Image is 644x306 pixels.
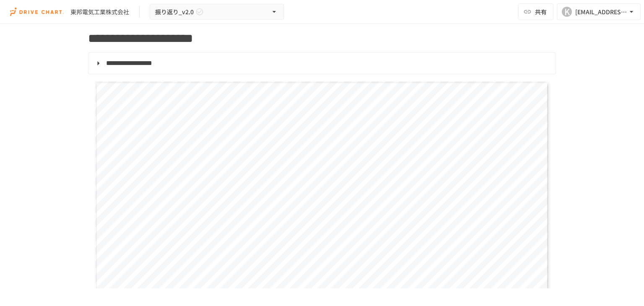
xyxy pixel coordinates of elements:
[562,7,572,17] div: K
[535,7,547,16] span: 共有
[10,5,64,18] img: i9VDDS9JuLRLX3JIUyK59LcYp6Y9cayLPHs4hOxMB9W
[150,4,284,20] button: 振り返り_v2.0
[518,3,553,20] button: 共有
[155,7,194,17] span: 振り返り_v2.0
[70,8,129,16] div: 東邦電気工業株式会社
[557,3,641,20] button: K[EMAIL_ADDRESS][DOMAIN_NAME]
[575,7,627,17] div: [EMAIL_ADDRESS][DOMAIN_NAME]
